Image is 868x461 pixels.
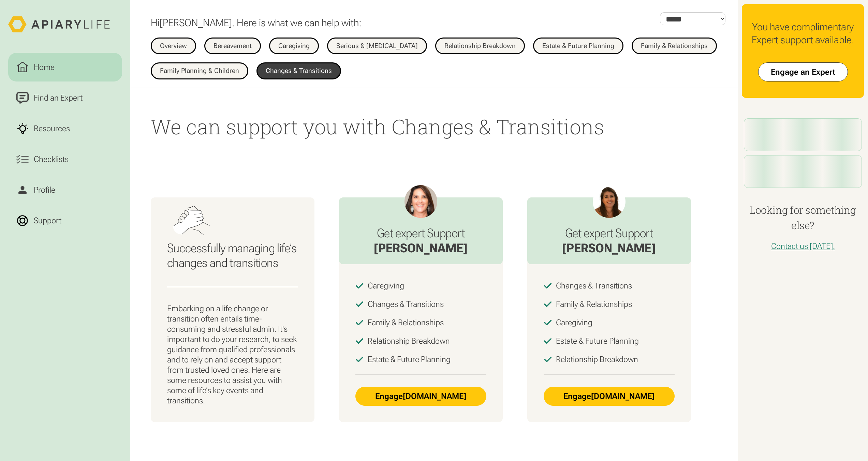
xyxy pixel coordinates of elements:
[632,38,717,55] a: Family & Relationships
[435,38,525,55] a: Relationship Breakdown
[160,17,232,29] span: [PERSON_NAME]
[266,68,332,74] div: Changes & Transitions
[278,43,310,49] div: Caregiving
[750,20,856,46] div: You have complimentary Expert support available.
[204,38,261,55] a: Bereavement
[368,299,444,309] div: Changes & Transitions
[368,336,450,346] div: Relationship Breakdown
[591,391,654,401] span: [DOMAIN_NAME]
[556,299,632,309] div: Family & Relationships
[336,43,418,49] div: Serious & [MEDICAL_DATA]
[151,62,248,79] a: Family Planning & Children
[374,226,468,241] h3: Get expert Support
[544,387,675,406] a: Engage[DOMAIN_NAME]
[32,122,72,135] div: Resources
[8,145,122,174] a: Checklists
[256,62,341,79] a: Changes & Transitions
[327,38,427,55] a: Serious & [MEDICAL_DATA]
[556,281,632,291] div: Changes & Transitions
[562,241,656,256] div: [PERSON_NAME]
[8,114,122,143] a: Resources
[542,43,614,49] div: Estate & Future Planning
[562,226,656,241] h3: Get expert Support
[32,214,63,227] div: Support
[374,241,468,256] div: [PERSON_NAME]
[556,354,638,365] div: Relationship Breakdown
[533,38,623,55] a: Estate & Future Planning
[758,62,848,81] a: Engage an Expert
[8,84,122,112] a: Find an Expert
[167,303,298,406] p: Embarking on a life change or transition often entails time-consuming and stressful admin. It's i...
[368,281,404,291] div: Caregiving
[32,92,85,104] div: Find an Expert
[8,206,122,235] a: Support
[742,202,864,233] h4: Looking for something else?
[151,113,718,140] h1: We can support you with Changes & Transitions
[355,387,486,406] a: Engage[DOMAIN_NAME]
[32,61,57,73] div: Home
[32,153,71,165] div: Checklists
[641,43,708,49] div: Family & Relationships
[167,241,298,270] h3: Successfully managing life’s changes and transitions
[32,184,57,196] div: Profile
[151,16,362,29] p: Hi . Here is what we can help with:
[8,176,122,204] a: Profile
[771,241,835,251] a: Contact us [DATE].
[403,391,466,401] span: [DOMAIN_NAME]
[8,53,122,81] a: Home
[660,12,725,25] form: Locale Form
[269,38,319,55] a: Caregiving
[151,38,196,55] a: Overview
[368,354,451,365] div: Estate & Future Planning
[368,317,444,328] div: Family & Relationships
[444,43,516,49] div: Relationship Breakdown
[556,336,639,346] div: Estate & Future Planning
[556,317,592,328] div: Caregiving
[214,43,252,49] div: Bereavement
[160,68,239,74] div: Family Planning & Children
